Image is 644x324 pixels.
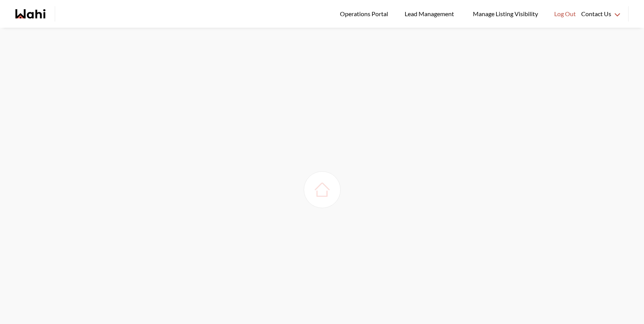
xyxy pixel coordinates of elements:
[311,179,333,200] img: loading house image
[554,9,576,19] span: Log Out
[405,9,457,19] span: Lead Management
[15,9,45,18] a: Wahi homepage
[340,9,391,19] span: Operations Portal
[471,9,540,19] span: Manage Listing Visibility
